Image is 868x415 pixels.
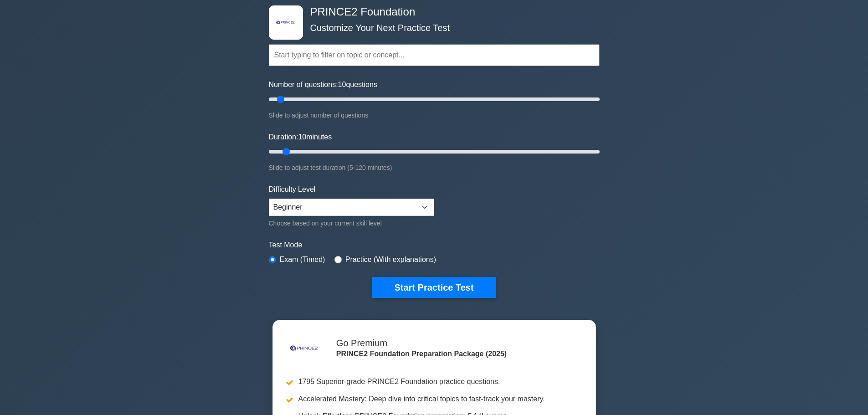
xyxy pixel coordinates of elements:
[345,254,436,265] label: Practice (With explanations)
[269,162,600,173] div: Slide to adjust test duration (5-120 minutes)
[307,5,555,19] h4: PRINCE2 Foundation
[269,110,600,121] div: Slide to adjust number of questions
[269,44,600,66] input: Start typing to filter on topic or concept...
[269,79,377,90] label: Number of questions: questions
[269,132,332,143] label: Duration: minutes
[269,218,434,229] div: Choose based on your current skill level
[372,277,495,298] button: Start Practice Test
[338,81,346,88] span: 10
[298,133,306,141] span: 10
[269,184,316,195] label: Difficulty Level
[280,254,325,265] label: Exam (Timed)
[269,240,600,251] label: Test Mode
